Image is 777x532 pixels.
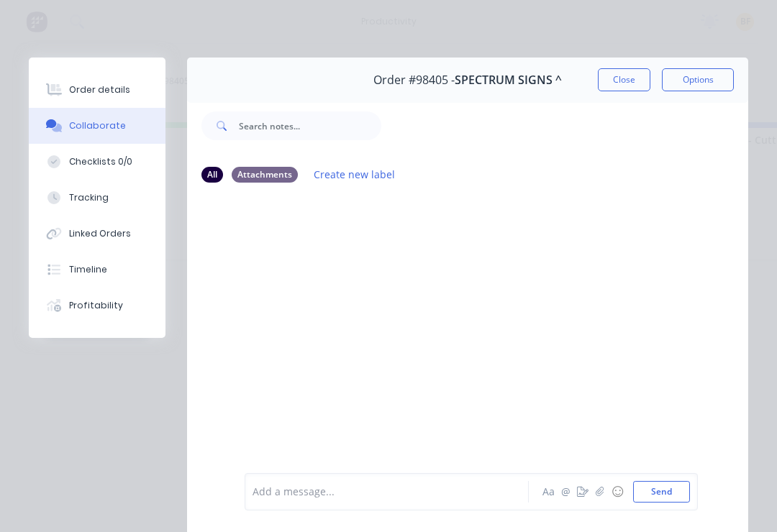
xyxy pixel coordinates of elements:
[557,483,574,500] button: @
[69,83,130,96] div: Order details
[69,227,131,240] div: Linked Orders
[29,108,165,144] button: Collaborate
[201,167,223,183] div: All
[29,144,165,180] button: Checklists 0/0
[29,72,165,108] button: Order details
[598,68,650,91] button: Close
[373,73,455,87] span: Order #98405 -
[455,73,562,87] span: SPECTRUM SIGNS ^
[69,119,126,132] div: Collaborate
[29,180,165,216] button: Tracking
[239,111,381,140] input: Search notes...
[609,483,626,500] button: ☺
[29,288,165,324] button: Profitability
[540,483,557,500] button: Aa
[29,252,165,288] button: Timeline
[69,191,109,204] div: Tracking
[633,481,690,503] button: Send
[69,299,123,312] div: Profitability
[662,68,734,91] button: Options
[306,165,403,184] button: Create new label
[29,216,165,252] button: Linked Orders
[232,167,298,183] div: Attachments
[69,155,132,168] div: Checklists 0/0
[69,263,107,276] div: Timeline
